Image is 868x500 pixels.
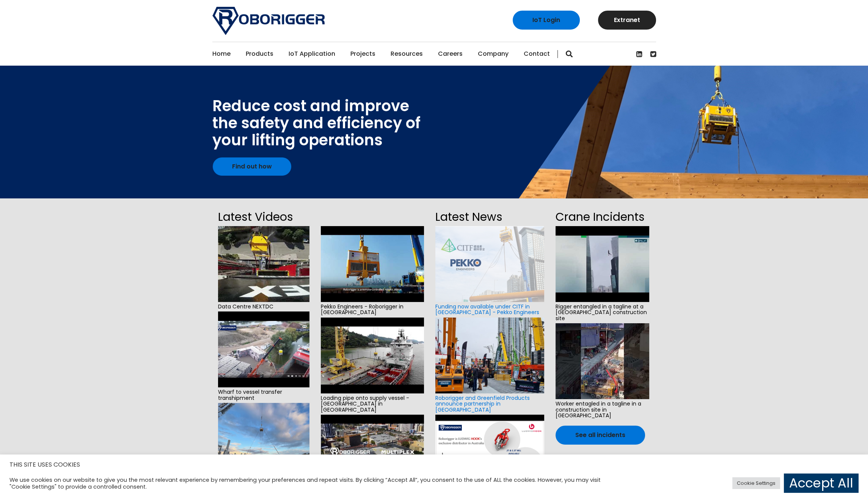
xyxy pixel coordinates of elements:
[321,318,424,393] img: hqdefault.jpg
[218,208,309,226] h2: Latest Videos
[213,157,291,176] a: Find out how
[435,208,544,226] h2: Latest News
[556,426,645,445] a: See all incidents
[391,42,423,66] a: Resources
[212,7,325,35] img: Roborigger
[212,42,231,66] a: Home
[321,226,424,302] img: hqdefault.jpg
[218,302,309,311] span: Data Centre NEXTDC
[212,97,421,149] div: Reduce cost and improve the safety and efficiency of your lifting operations
[218,403,309,479] img: e6f0d910-cd76-44a6-a92d-b5ff0f84c0aa-2.jpg
[598,11,656,30] a: Extranet
[438,42,463,66] a: Careers
[321,302,424,318] span: Pekko Engineers - Roborigger in [GEOGRAPHIC_DATA]
[435,303,539,316] a: Funding now available under CITF in [GEOGRAPHIC_DATA] - Pekko Engineers
[478,42,509,66] a: Company
[556,323,649,399] img: hqdefault.jpg
[524,42,550,66] a: Contact
[218,387,309,403] span: Wharf to vessel transfer transhipment
[321,415,424,491] img: hqdefault.jpg
[556,302,649,323] span: Rigger entangled in a tagline at a [GEOGRAPHIC_DATA] construction site
[321,393,424,415] span: Loading pipe onto supply vessel - [GEOGRAPHIC_DATA] in [GEOGRAPHIC_DATA]
[246,42,273,66] a: Products
[9,460,859,470] h5: THIS SITE USES COOKIES
[218,311,309,387] img: hqdefault.jpg
[218,226,309,302] img: hqdefault.jpg
[556,226,649,302] img: hqdefault.jpg
[784,473,859,493] a: Accept All
[556,399,649,420] span: Worker entagled in a tagline in a construction site in [GEOGRAPHIC_DATA]
[435,394,530,414] a: Roborigger and Greenfield Products announce partnership in [GEOGRAPHIC_DATA]
[350,42,375,66] a: Projects
[289,42,335,66] a: IoT Application
[9,476,604,490] div: We use cookies on our website to give you the most relevant experience by remembering your prefer...
[732,477,780,489] a: Cookie Settings
[556,208,649,226] h2: Crane Incidents
[513,11,580,30] a: IoT Login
